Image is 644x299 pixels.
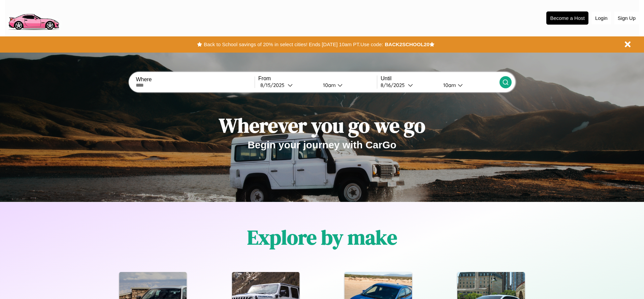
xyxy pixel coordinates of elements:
button: 10am [318,82,377,89]
h1: Explore by make [247,223,397,251]
div: 10am [320,82,337,88]
label: Until [381,76,499,82]
div: 10am [440,82,458,88]
label: Where [136,77,254,83]
button: Become a Host [546,11,588,25]
button: Back to School savings of 20% in select cities! Ends [DATE] 10am PT.Use code: [202,40,385,49]
button: Sign Up [614,12,639,24]
div: 8 / 15 / 2025 [260,82,288,88]
img: logo [5,3,62,32]
label: From [258,76,377,82]
b: BACK2SCHOOL20 [385,41,429,47]
div: 8 / 16 / 2025 [381,82,408,88]
button: 10am [438,82,499,89]
button: Login [592,12,611,24]
button: 8/15/2025 [258,82,318,89]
